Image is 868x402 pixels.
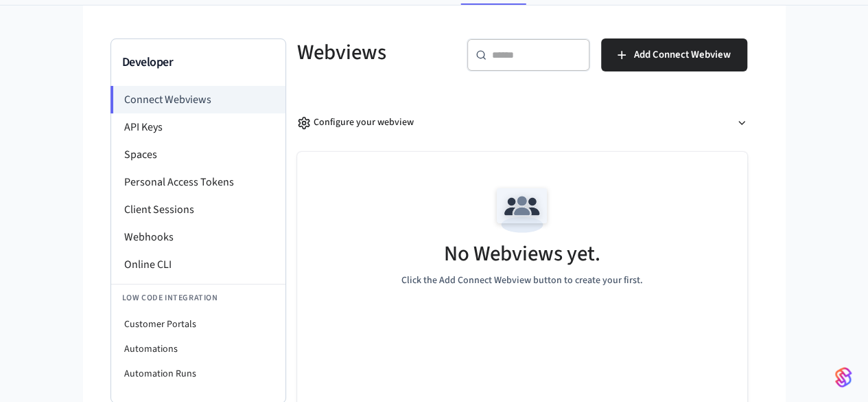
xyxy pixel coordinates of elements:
li: Connect Webviews [110,86,285,113]
li: Webhooks [111,223,285,251]
span: Add Connect Webview [634,46,731,64]
img: SeamLogoGradient.69752ec5.svg [835,366,852,388]
li: Client Sessions [111,196,285,223]
li: Automation Runs [111,361,285,386]
button: Configure your webview [297,104,747,141]
img: Team Empty State [491,179,553,241]
li: Spaces [111,141,285,168]
li: Low Code Integration [111,284,285,312]
li: Personal Access Tokens [111,168,285,196]
li: API Keys [111,113,285,141]
p: Click the Add Connect Webview button to create your first. [401,273,643,288]
h3: Developer [122,53,274,72]
li: Online CLI [111,251,285,278]
h5: Webviews [297,38,450,67]
h5: No Webviews yet. [444,240,600,268]
button: Add Connect Webview [601,38,747,71]
li: Automations [111,337,285,361]
div: Configure your webview [297,115,414,130]
li: Customer Portals [111,312,285,337]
